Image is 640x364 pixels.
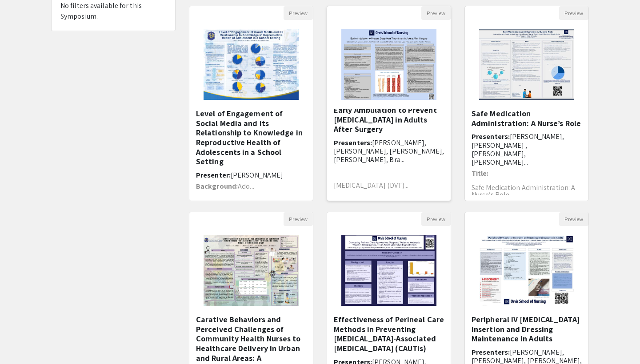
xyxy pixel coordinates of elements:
[196,109,306,166] h5: Level of Engagement of Social Media and its Relationship to Knowledge in Reproductive Health of A...
[472,132,582,166] h6: Presenters:
[189,6,313,201] div: Open Presentation <p>Level of Engagement of Social Media and its Relationship to Knowledge in Rep...
[421,6,451,20] button: Preview
[332,226,445,315] img: <p>Effectiveness of Perineal Care Methods in Preventing Catheter-Associated Urinary Tract&nbsp;</...
[332,20,445,109] img: <p>Early Ambulation to Prevent Deep Vein Thrombosis in Adults After Surgery</p>
[196,171,306,179] h6: Presenter:
[334,138,444,164] h6: Presenters:
[195,226,307,315] img: <p>Carative Behaviors and Perceived Challenges of Community Health Nurses to Healthcare Delivery ...
[334,105,444,134] h5: Early Ambulation to Prevent [MEDICAL_DATA] in Adults After Surgery
[472,315,582,344] h5: Peripheral IV [MEDICAL_DATA] Insertion and Dressing Maintenance in Adults
[327,6,451,201] div: Open Presentation <p>Early Ambulation to Prevent Deep Vein Thrombosis in Adults After Surgery</p>
[421,212,451,226] button: Preview
[196,183,306,190] p: Ado...
[196,182,238,191] strong: Background:
[231,170,283,180] span: [PERSON_NAME]
[472,109,582,128] h5: Safe Medication Administration: A Nurse’s Role
[559,6,588,20] button: Preview
[470,20,583,109] img: <p>Safe Medication Administration: A Nurse’s Role</p>
[472,184,582,198] p: Safe Medication Administration: A Nurse’s Role
[334,315,444,353] h5: Effectiveness of Perineal Care Methods in Preventing [MEDICAL_DATA]-Associated [MEDICAL_DATA] (CA...
[334,181,408,190] span: [MEDICAL_DATA] (DVT)...
[284,212,313,226] button: Preview
[559,212,588,226] button: Preview
[7,324,38,357] iframe: Chat
[195,20,307,109] img: <p>Level of Engagement of Social Media and its Relationship to Knowledge in Reproductive Health o...
[470,226,583,315] img: <p>Peripheral IV Catheter Insertion and Dressing Maintenance in Adults</p>
[472,169,489,178] strong: Title:
[472,132,564,167] span: [PERSON_NAME], [PERSON_NAME] , [PERSON_NAME], [PERSON_NAME]...
[284,6,313,20] button: Preview
[334,138,444,164] span: [PERSON_NAME], [PERSON_NAME], [PERSON_NAME], [PERSON_NAME], Bra...
[464,6,589,201] div: Open Presentation <p>Safe Medication Administration: A Nurse’s Role</p>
